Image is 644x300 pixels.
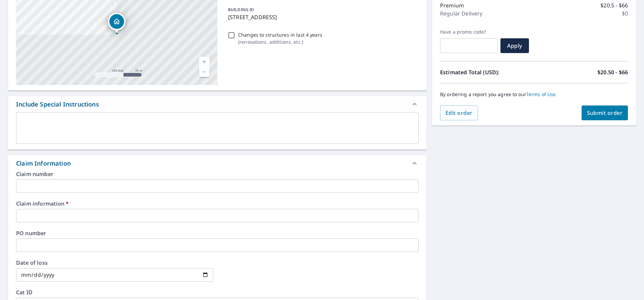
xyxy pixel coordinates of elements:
[440,1,464,9] p: Premium
[238,31,322,38] p: Changes to structures in last 4 years
[440,68,534,76] p: Estimated Total (USD):
[445,109,473,117] span: Edit order
[16,201,419,206] label: Claim information
[8,155,427,171] div: Claim Information
[600,1,628,9] p: $20.5 - $66
[16,290,419,295] label: Cat ID
[582,105,628,120] button: Submit order
[228,13,416,21] p: [STREET_ADDRESS]
[440,105,478,120] button: Edit order
[199,67,209,77] a: Current Level 17, Zoom Out
[440,29,498,35] label: Have a promo code?
[108,13,125,34] div: Dropped pin, building 1, Residential property, 509 Maple St East Pittsburgh, PA 15112
[16,260,213,265] label: Date of loss
[238,38,322,45] p: ( renovations, additions, etc. )
[526,91,556,97] a: Terms of Use
[587,109,623,117] span: Submit order
[440,9,482,17] p: Regular Delivery
[199,57,209,67] a: Current Level 17, Zoom In
[597,68,628,76] p: $20.50 - $66
[506,42,524,49] span: Apply
[16,100,99,109] div: Include Special Instructions
[228,7,254,12] p: BUILDING ID
[440,91,628,97] p: By ordering a report you agree to our
[16,171,419,177] label: Claim number
[16,159,71,168] div: Claim Information
[622,9,628,17] p: $0
[500,38,529,53] button: Apply
[16,230,419,236] label: PO number
[8,96,427,112] div: Include Special Instructions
